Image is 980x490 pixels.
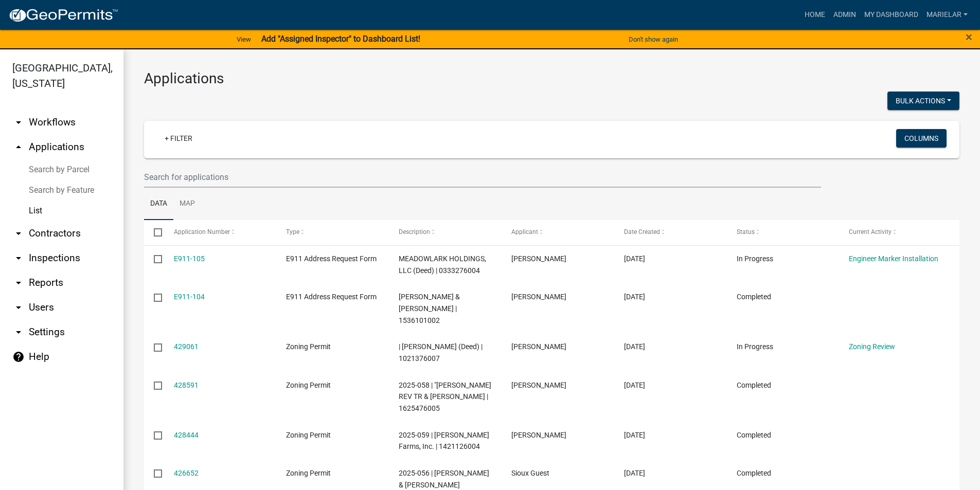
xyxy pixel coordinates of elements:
[624,342,645,351] span: 06/01/2025
[144,70,959,87] h3: Applications
[286,381,331,389] span: Zoning Permit
[860,5,922,25] a: My Dashboard
[399,431,489,451] span: 2025-059 | Van Driessen Farms, Inc. | 1421126004
[399,342,483,362] span: | WIT, SHAWN DE (Deed) | 1021376007
[286,469,331,477] span: Zoning Permit
[12,116,25,129] i: arrow_drop_down
[737,431,771,439] span: Completed
[800,5,829,25] a: Home
[144,188,173,221] a: Data
[174,381,199,389] a: 428591
[887,92,959,110] button: Bulk Actions
[849,342,895,351] a: Zoning Review
[286,228,299,235] span: Type
[174,342,199,351] a: 429061
[511,431,566,439] span: Charlie Van Driessen
[156,129,201,148] a: + Filter
[399,255,486,275] span: MEADOWLARK HOLDINGS, LLC (Deed) | 0333276004
[12,277,25,289] i: arrow_drop_down
[849,228,892,235] span: Current Activity
[12,326,25,338] i: arrow_drop_down
[624,228,660,235] span: Date Created
[286,293,377,301] span: E911 Address Request Form
[511,469,549,477] span: Sioux Guest
[625,31,682,48] button: Don't show again
[12,351,25,363] i: help
[144,220,164,245] datatable-header-cell: Select
[174,255,205,263] a: E911-105
[511,293,566,301] span: Dylan Hoekstra
[839,220,952,245] datatable-header-cell: Current Activity
[233,31,255,48] a: View
[261,34,420,44] strong: Add "Assigned Inspector" to Dashboard List!
[174,431,199,439] a: 428444
[624,255,645,263] span: 06/02/2025
[174,293,205,301] a: E911-104
[174,228,230,235] span: Application Number
[624,431,645,439] span: 05/30/2025
[174,469,199,477] a: 426652
[896,129,947,148] button: Columns
[144,167,821,188] input: Search for applications
[502,220,614,245] datatable-header-cell: Applicant
[624,293,645,301] span: 06/02/2025
[286,431,331,439] span: Zoning Permit
[286,255,377,263] span: E911 Address Request Form
[737,469,771,477] span: Completed
[737,228,755,235] span: Status
[737,255,773,263] span: In Progress
[922,5,972,25] a: marielar
[399,228,430,235] span: Description
[511,381,566,389] span: Verlyn Sneller
[624,381,645,389] span: 05/30/2025
[511,255,566,263] span: Kara Van Meeteren
[614,220,727,245] datatable-header-cell: Date Created
[511,342,566,351] span: Shawn De Wit
[276,220,389,245] datatable-header-cell: Type
[849,255,938,263] a: Engineer Marker Installation
[726,220,839,245] datatable-header-cell: Status
[511,228,538,235] span: Applicant
[12,252,25,264] i: arrow_drop_down
[399,381,491,413] span: 2025-058 | "SNELLER, VERLYN EUGENE REV TR & SNELLER | 1625476005
[286,342,331,351] span: Zoning Permit
[829,5,860,25] a: Admin
[164,220,276,245] datatable-header-cell: Application Number
[399,293,460,324] span: Dylan & Lacey Hoekstra | 1536101002
[966,30,972,44] span: ×
[737,342,773,351] span: In Progress
[12,301,25,314] i: arrow_drop_down
[737,381,771,389] span: Completed
[737,293,771,301] span: Completed
[624,469,645,477] span: 05/27/2025
[173,188,201,221] a: Map
[12,227,25,240] i: arrow_drop_down
[966,31,972,43] button: Close
[12,141,25,153] i: arrow_drop_up
[389,220,502,245] datatable-header-cell: Description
